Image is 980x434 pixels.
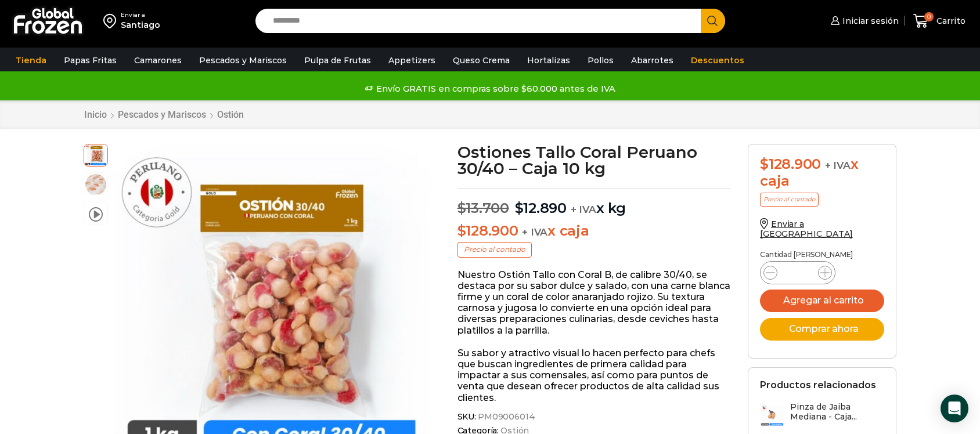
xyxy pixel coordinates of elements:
a: Abarrotes [625,49,679,71]
a: Appetizers [383,49,441,71]
p: Cantidad [PERSON_NAME] [760,251,884,259]
h1: Ostiones Tallo Coral Peruano 30/40 – Caja 10 kg [457,144,731,176]
bdi: 128.900 [457,222,518,239]
span: $ [760,155,769,172]
p: Precio al contado [760,193,819,207]
input: Product quantity [787,265,809,281]
span: + IVA [522,226,547,238]
bdi: 13.700 [457,200,509,216]
span: Iniciar sesión [840,15,899,27]
a: Papas Fritas [58,49,123,71]
div: x caja [760,156,884,190]
a: Pescados y Mariscos [117,109,207,120]
span: + IVA [571,204,596,215]
p: Nuestro Ostión Tallo con Coral B, de calibre 30/40, se destaca por su sabor dulce y salado, con u... [457,269,731,336]
span: Carrito [934,15,965,27]
a: Iniciar sesión [828,9,899,32]
a: Tienda [10,49,52,71]
p: Precio al contado [457,242,532,257]
span: ostion tallo coral [84,173,107,196]
p: x caja [457,223,731,240]
h2: Productos relacionados [760,379,876,390]
span: 0 [924,12,934,21]
a: Queso Crema [447,49,516,71]
span: $ [457,222,466,239]
a: Pollos [582,49,619,71]
bdi: 128.900 [760,155,821,172]
a: Pulpa de Frutas [298,49,377,71]
div: Santiago [121,19,160,31]
a: Ostión [217,109,244,120]
a: Camarones [128,49,188,71]
span: SKU: [457,412,731,422]
nav: Breadcrumb [84,109,244,120]
button: Search button [701,9,725,33]
a: Descuentos [685,49,750,71]
h3: Pinza de Jaiba Mediana - Caja... [790,402,884,422]
p: Su sabor y atractivo visual lo hacen perfecto para chefs que buscan ingredientes de primera calid... [457,348,731,403]
a: Pinza de Jaiba Mediana - Caja... [760,402,884,427]
p: x kg [457,188,731,217]
span: $ [457,200,466,216]
div: Open Intercom Messenger [941,395,968,422]
span: ostion coral 30:40 [84,143,107,166]
span: PM09006014 [476,412,535,422]
bdi: 12.890 [515,200,567,216]
button: Agregar al carrito [760,290,884,312]
button: Comprar ahora [760,318,884,341]
img: address-field-icon.svg [103,11,121,31]
span: $ [515,200,524,216]
a: Inicio [84,109,107,120]
a: Pescados y Mariscos [193,49,293,71]
a: 0 Carrito [910,8,968,35]
a: Enviar a [GEOGRAPHIC_DATA] [760,219,853,239]
div: Enviar a [121,11,160,19]
a: Hortalizas [521,49,576,71]
span: + IVA [825,160,851,171]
